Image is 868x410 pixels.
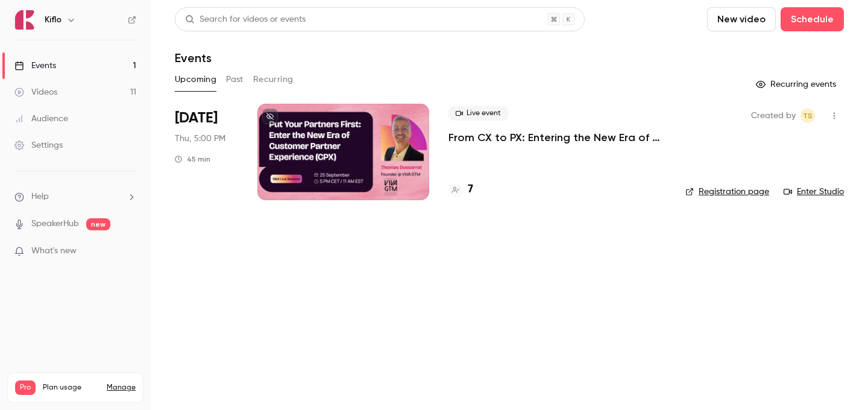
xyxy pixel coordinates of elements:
[14,113,68,125] div: Audience
[468,181,473,198] h4: 7
[31,191,49,203] span: Help
[685,186,769,198] a: Registration page
[175,133,225,145] span: Thu, 5:00 PM
[781,7,844,31] button: Schedule
[14,60,56,72] div: Events
[15,380,36,395] span: Pro
[448,106,508,121] span: Live event
[185,13,306,26] div: Search for videos or events
[800,109,815,123] span: Tomica Stojanovikj
[31,245,77,257] span: What's new
[784,186,844,198] a: Enter Studio
[750,75,844,94] button: Recurring events
[253,70,294,89] button: Recurring
[14,139,63,151] div: Settings
[175,104,238,200] div: Sep 25 Thu, 5:00 PM (Europe/Rome)
[448,130,666,145] a: From CX to PX: Entering the New Era of Partner Experience
[226,70,244,89] button: Past
[43,383,99,393] span: Plan usage
[15,10,34,30] img: Kiflo
[14,86,57,98] div: Videos
[45,14,61,26] h6: Kiflo
[751,109,796,123] span: Created by
[448,181,473,198] a: 7
[175,154,210,164] div: 45 min
[31,218,79,230] a: SpeakerHub
[107,383,136,393] a: Manage
[175,70,216,89] button: Upcoming
[14,191,136,203] li: help-dropdown-opener
[122,246,136,257] iframe: Noticeable Trigger
[175,109,218,128] span: [DATE]
[707,7,776,31] button: New video
[86,218,110,230] span: new
[803,109,813,123] span: TS
[175,51,212,65] h1: Events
